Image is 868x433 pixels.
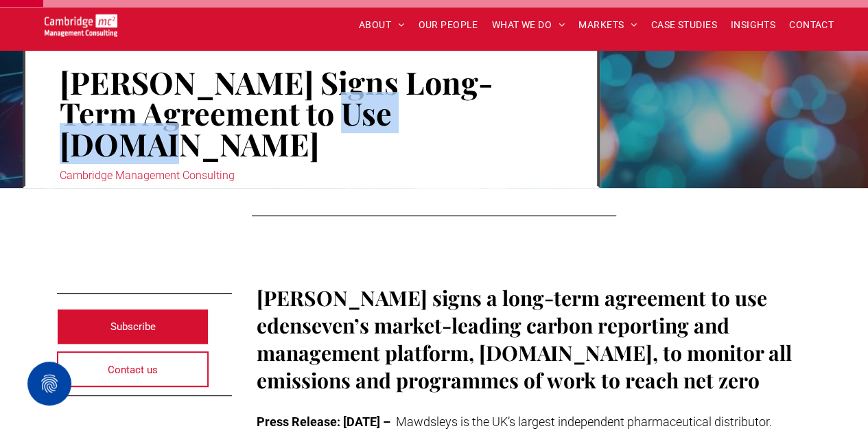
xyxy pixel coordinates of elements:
[782,14,841,36] a: CONTACT
[644,14,724,36] a: CASE STUDIES
[45,16,117,30] a: Your Business Transformed | Cambridge Management Consulting
[45,14,117,36] img: Go to Homepage
[60,65,563,161] h1: [PERSON_NAME] Signs Long-Term Agreement to Use [DOMAIN_NAME]
[411,14,484,36] a: OUR PEOPLE
[108,353,158,387] span: Contact us
[257,284,792,394] span: [PERSON_NAME] signs a long-term agreement to use edenseven’s market-leading carbon reporting and ...
[572,14,644,36] a: MARKETS
[352,14,412,36] a: ABOUT
[57,351,209,387] a: Contact us
[724,14,782,36] a: INSIGHTS
[485,14,572,36] a: WHAT WE DO
[60,166,563,185] div: Cambridge Management Consulting
[110,309,156,344] span: Subscribe
[257,414,390,429] strong: Press Release: [DATE] –
[57,309,209,344] a: Subscribe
